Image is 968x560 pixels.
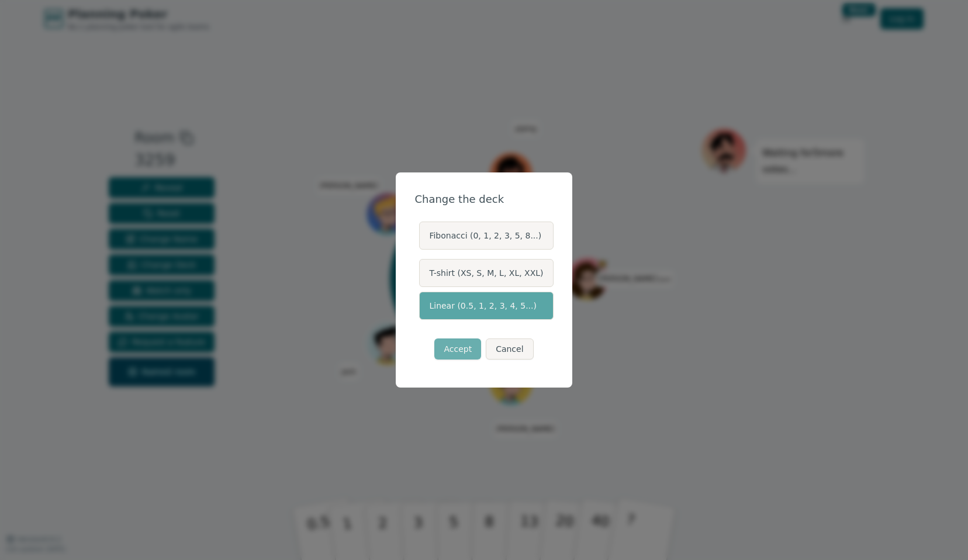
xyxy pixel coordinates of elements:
label: Linear (0.5, 1, 2, 3, 4, 5...) [419,292,553,320]
button: Accept [434,338,481,359]
button: Cancel [486,338,533,359]
label: Fibonacci (0, 1, 2, 3, 5, 8...) [419,222,553,250]
div: Change the deck [414,191,553,208]
label: T-shirt (XS, S, M, L, XL, XXL) [419,259,553,287]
